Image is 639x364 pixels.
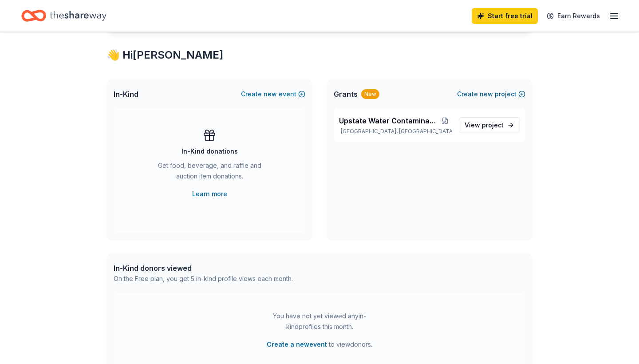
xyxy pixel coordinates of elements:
div: 👋 Hi [PERSON_NAME] [106,48,532,62]
a: Start free trial [472,8,538,24]
a: View project [459,117,520,133]
button: Createnewevent [241,89,305,99]
span: Upstate Water Contamination Project [339,115,438,126]
span: project [482,121,504,129]
span: new [264,89,277,99]
a: Earn Rewards [541,8,605,24]
span: new [480,89,493,99]
p: [GEOGRAPHIC_DATA], [GEOGRAPHIC_DATA] [339,128,452,135]
div: Get food, beverage, and raffle and auction item donations. [149,160,270,185]
div: In-Kind donations [181,146,238,157]
button: Createnewproject [457,89,525,99]
div: New [361,89,379,99]
a: Learn more [192,189,227,199]
span: Grants [334,89,358,99]
div: On the Free plan, you get 5 in-kind profile views each month. [114,273,293,284]
div: In-Kind donors viewed [114,263,293,273]
span: to view donors . [267,339,372,350]
a: Home [21,5,106,26]
span: In-Kind [114,89,138,99]
div: You have not yet viewed any in-kind profiles this month. [264,311,375,332]
button: Create a newevent [267,339,327,350]
span: View [465,120,504,131]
